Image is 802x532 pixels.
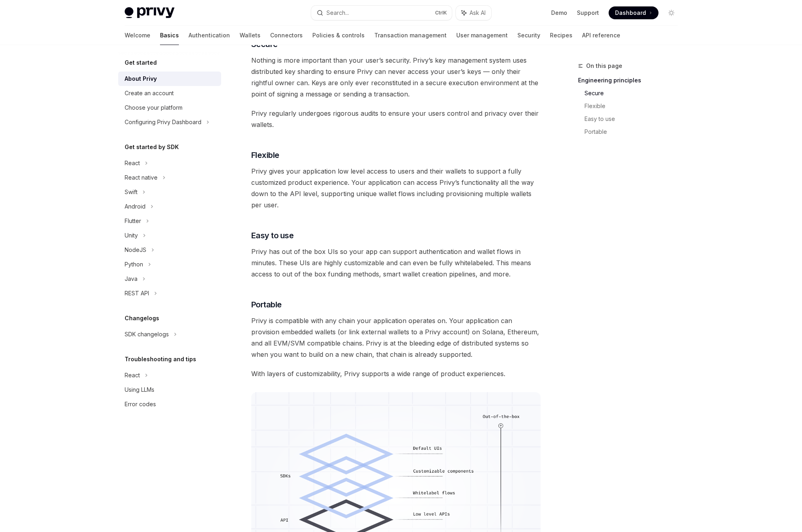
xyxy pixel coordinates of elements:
[160,26,179,45] a: Basics
[125,26,150,45] a: Welcome
[125,370,140,380] div: React
[615,9,646,17] span: Dashboard
[118,100,221,115] a: Choose your platform
[189,26,230,45] a: Authentication
[125,245,146,255] div: NodeJS
[609,6,658,19] a: Dashboard
[251,299,282,310] span: Portable
[125,58,157,68] h5: Get started
[470,9,486,17] span: Ask AI
[665,6,678,19] button: Toggle dark mode
[125,7,174,18] img: light logo
[125,88,174,98] div: Create an account
[435,10,447,16] span: Ctrl K
[125,289,149,298] div: REST API
[125,187,137,197] div: Swift
[125,202,146,211] div: Android
[456,26,508,45] a: User management
[585,87,684,100] a: Secure
[125,260,143,269] div: Python
[125,103,183,113] div: Choose your platform
[251,108,541,130] span: Privy regularly undergoes rigorous audits to ensure your users control and privacy over their wal...
[125,354,196,364] h5: Troubleshooting and tips
[251,149,279,161] span: Flexible
[125,173,158,182] div: React native
[125,231,138,240] div: Unity
[578,74,684,87] a: Engineering principles
[125,117,201,127] div: Configuring Privy Dashboard
[251,368,541,379] span: With layers of customizability, Privy supports a wide range of product experiences.
[585,113,684,125] a: Easy to use
[125,274,137,284] div: Java
[585,100,684,113] a: Flexible
[550,26,572,45] a: Recipes
[374,26,447,45] a: Transaction management
[270,26,303,45] a: Connectors
[251,166,541,211] span: Privy gives your application low level access to users and their wallets to support a fully custo...
[311,6,452,20] button: Search...CtrlK
[326,8,349,18] div: Search...
[586,61,622,71] span: On this page
[312,26,365,45] a: Policies & controls
[125,385,154,395] div: Using LLMs
[118,86,221,100] a: Create an account
[582,26,620,45] a: API reference
[551,9,567,17] a: Demo
[118,397,221,411] a: Error codes
[118,383,221,397] a: Using LLMs
[251,55,541,100] span: Nothing is more important than your user’s security. Privy’s key management system uses distribut...
[125,313,159,323] h5: Changelogs
[517,26,540,45] a: Security
[125,399,156,409] div: Error codes
[125,216,141,226] div: Flutter
[125,158,140,168] div: React
[456,6,491,20] button: Ask AI
[585,125,684,138] a: Portable
[251,230,294,241] span: Easy to use
[240,26,260,45] a: Wallets
[577,9,599,17] a: Support
[251,315,541,360] span: Privy is compatible with any chain your application operates on. Your application can provision e...
[125,142,179,152] h5: Get started by SDK
[125,74,157,84] div: About Privy
[118,72,221,86] a: About Privy
[251,246,541,280] span: Privy has out of the box UIs so your app can support authentication and wallet flows in minutes. ...
[125,329,169,339] div: SDK changelogs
